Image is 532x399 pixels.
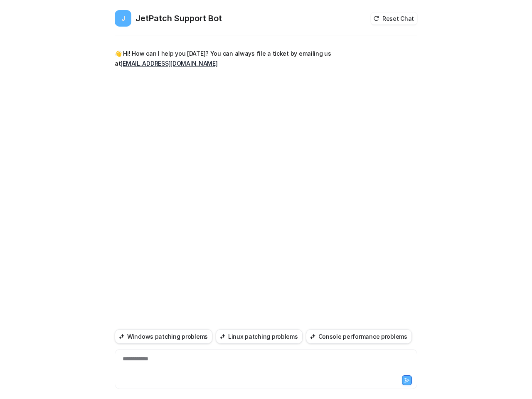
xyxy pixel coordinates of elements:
[121,60,217,67] a: [EMAIL_ADDRESS][DOMAIN_NAME]
[371,12,417,25] button: Reset Chat
[306,329,412,344] button: Console performance problems
[115,49,358,69] p: 👋 Hi! How can I help you [DATE]? You can always file a ticket by emailing us at
[216,329,303,344] button: Linux patching problems
[115,329,212,344] button: Windows patching problems
[115,10,131,27] span: J
[135,12,222,24] h2: JetPatch Support Bot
